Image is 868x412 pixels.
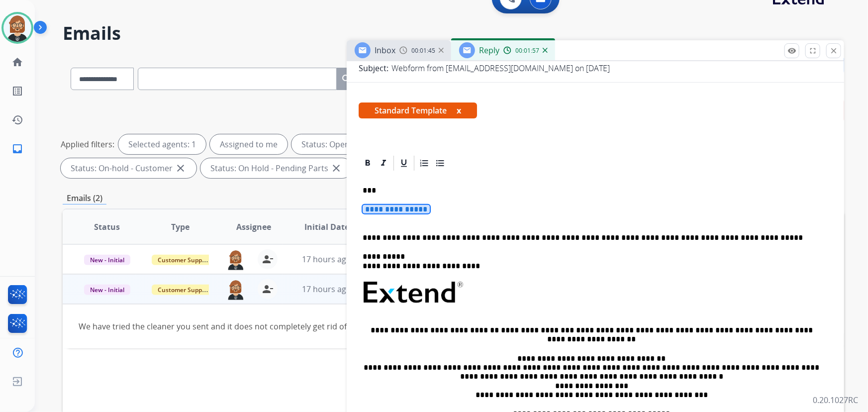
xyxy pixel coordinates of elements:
mat-icon: search [341,73,353,85]
span: 17 hours ago [302,284,351,295]
h2: Emails [63,23,844,43]
img: agent-avatar [226,279,246,300]
div: Status: On-hold - Customer [61,158,196,178]
button: x [457,104,461,116]
div: Underline [396,156,411,171]
img: agent-avatar [226,249,246,270]
div: Ordered List [417,156,432,171]
div: Bold [360,156,375,171]
span: Status [94,221,120,233]
span: Reply [479,45,499,56]
span: Initial Date [304,221,349,233]
p: Subject: [359,62,388,74]
span: Customer Support [152,285,216,295]
div: We have tried the cleaner you sent and it does not completely get rid of the stain. [79,320,681,332]
mat-icon: close [330,162,342,174]
p: Emails (2) [63,192,106,205]
span: Inbox [375,45,395,56]
p: Webform from [EMAIL_ADDRESS][DOMAIN_NAME] on [DATE] [391,62,610,74]
div: Assigned to me [210,134,288,154]
span: Customer Support [152,255,216,265]
span: Standard Template [359,103,477,118]
div: Selected agents: 1 [118,134,206,154]
mat-icon: close [175,162,187,174]
mat-icon: person_remove [262,283,274,295]
span: 17 hours ago [302,254,351,265]
span: Type [171,221,190,233]
mat-icon: fullscreen [808,46,817,55]
mat-icon: person_remove [262,253,274,265]
span: New - Initial [84,285,130,295]
p: Applied filters: [61,138,114,150]
mat-icon: list_alt [11,85,23,97]
div: Bullet List [433,156,448,171]
span: 00:01:57 [515,47,539,55]
span: 00:01:45 [411,47,435,55]
mat-icon: home [11,56,23,68]
div: Italic [376,156,391,171]
div: Status: On Hold - Pending Parts [200,158,352,178]
mat-icon: history [11,114,23,126]
div: Status: Open - All [291,134,389,154]
span: Assignee [236,221,271,233]
mat-icon: close [829,46,838,55]
img: avatar [3,14,31,42]
span: New - Initial [84,255,130,265]
mat-icon: remove_red_eye [787,46,796,55]
p: 0.20.1027RC [813,394,858,406]
mat-icon: inbox [11,143,23,155]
